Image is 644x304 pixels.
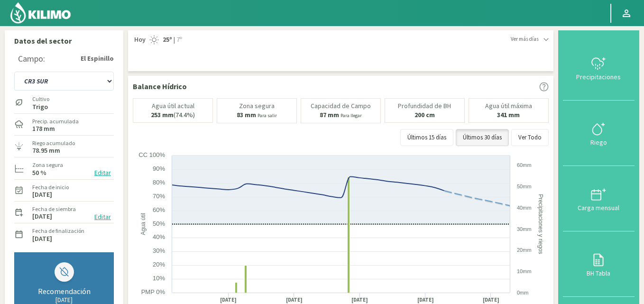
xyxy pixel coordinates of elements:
label: Precip. acumulada [32,117,79,126]
small: Para llegar [340,112,362,119]
text: 50% [153,220,165,227]
text: [DATE] [351,296,368,304]
strong: El Espinillo [81,54,114,64]
label: 178 mm [32,126,55,132]
p: Datos del sector [14,35,114,46]
text: 20% [153,261,165,268]
button: Precipitaciones [563,35,635,101]
label: [DATE] [32,213,52,220]
label: Fecha de siembra [32,205,76,213]
div: Precipitaciones [566,74,632,80]
text: 0mm [517,290,528,295]
p: Profundidad de BH [398,102,451,110]
button: Carga mensual [563,166,635,231]
button: Riego [563,101,635,166]
label: Fecha de finalización [32,227,84,235]
text: 60% [153,206,165,213]
b: 200 cm [414,111,435,119]
label: 78.95 mm [32,147,60,154]
text: 90% [153,165,165,172]
b: 87 mm [320,111,339,119]
text: PMP 0% [141,288,166,295]
text: CC 100% [138,151,165,158]
text: 40mm [517,205,532,211]
small: Para salir [258,112,277,119]
b: 253 mm [151,111,174,119]
text: 30mm [517,226,532,232]
button: Ver Todo [511,129,549,146]
strong: 25º [163,35,172,44]
text: 80% [153,179,165,186]
span: Ver más días [511,35,539,43]
p: Balance Hídrico [133,81,187,92]
text: 60mm [517,162,532,168]
text: Agua útil [140,213,147,235]
b: 341 mm [497,111,520,119]
text: 30% [153,247,165,254]
label: Trigo [32,104,49,110]
text: 10% [153,275,165,282]
text: Precipitaciones y riegos [537,194,544,254]
text: [DATE] [220,296,237,304]
div: Riego [566,139,632,146]
p: Capacidad de Campo [311,102,371,110]
text: 50mm [517,184,532,189]
button: Editar [92,212,114,222]
div: [DATE] [24,296,104,304]
text: [DATE] [417,296,434,304]
div: Carga mensual [566,204,632,211]
text: 10mm [517,268,532,274]
label: Zona segura [32,161,63,169]
button: Últimos 30 días [456,129,509,146]
span: | [174,35,175,45]
label: Cultivo [32,95,49,103]
p: Agua útil actual [152,102,194,110]
text: 70% [153,193,165,200]
span: 7º [175,35,182,45]
text: 40% [153,233,165,240]
p: (74.4%) [151,111,195,119]
button: Últimos 15 días [400,129,453,146]
img: Kilimo [9,1,72,24]
label: 50 % [32,170,46,176]
text: [DATE] [286,296,303,304]
p: Zona segura [239,102,275,110]
label: [DATE] [32,236,52,242]
div: Campo: [18,54,45,64]
label: Fecha de inicio [32,183,69,192]
p: Agua útil máxima [485,102,532,110]
label: Riego acumulado [32,139,75,147]
div: Recomendación [24,286,104,296]
text: [DATE] [483,296,499,304]
div: BH Tabla [566,270,632,276]
b: 83 mm [237,111,256,119]
span: Hoy [133,35,146,45]
label: [DATE] [32,192,52,198]
text: 20mm [517,247,532,253]
button: Editar [92,167,114,178]
button: BH Tabla [563,231,635,297]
